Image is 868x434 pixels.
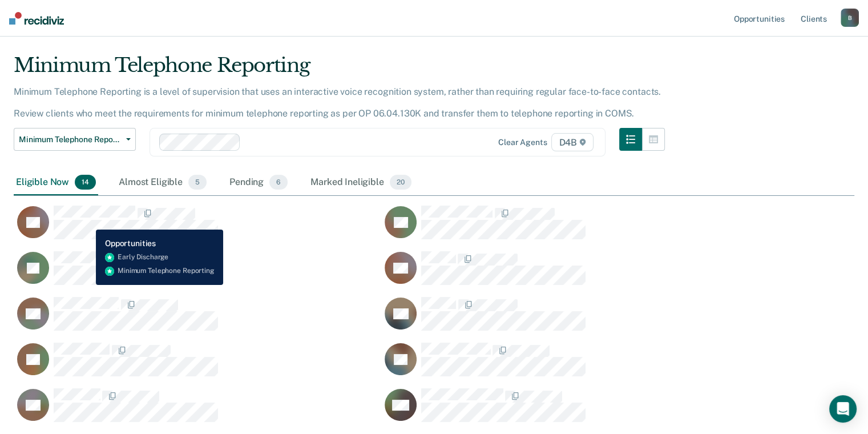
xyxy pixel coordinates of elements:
button: Minimum Telephone Reporting [14,128,136,151]
div: Minimum Telephone Reporting [14,54,665,86]
div: CaseloadOpportunityCell-0793617 [14,296,381,342]
div: Eligible Now14 [14,170,98,195]
span: 20 [390,175,411,190]
span: 6 [269,175,288,190]
div: CaseloadOpportunityCell-0796751 [381,388,749,433]
div: CaseloadOpportunityCell-0793537 [14,342,381,388]
div: CaseloadOpportunityCell-0791393 [381,342,749,388]
div: CaseloadOpportunityCell-0487598 [381,205,749,251]
p: Minimum Telephone Reporting is a level of supervision that uses an interactive voice recognition ... [14,86,661,119]
div: CaseloadOpportunityCell-0713694 [14,205,381,251]
div: CaseloadOpportunityCell-0792659 [381,296,749,342]
span: Minimum Telephone Reporting [19,135,122,144]
div: Pending6 [227,170,290,195]
button: B [841,9,859,27]
div: CaseloadOpportunityCell-0814670 [14,388,381,433]
span: 14 [75,175,96,190]
div: CaseloadOpportunityCell-0594783 [381,251,749,296]
span: D4B [551,133,593,151]
div: Almost Eligible5 [116,170,209,195]
img: Recidiviz [9,12,64,25]
div: Clear agents [498,138,547,147]
div: CaseloadOpportunityCell-0809365 [14,251,381,296]
div: Open Intercom Messenger [829,395,857,423]
div: Marked Ineligible20 [308,170,413,195]
span: 5 [188,175,207,190]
